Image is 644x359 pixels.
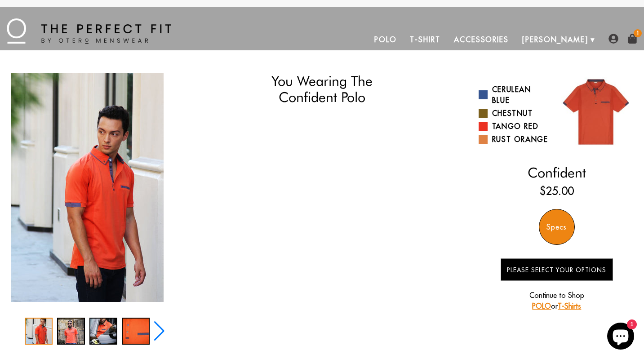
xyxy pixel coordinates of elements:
[153,321,165,341] div: Next slide
[25,318,53,345] div: 1 / 5
[627,34,637,44] img: shopping-bag-icon.png
[479,84,550,106] a: Cerulean Blue
[479,121,550,132] a: Tango Red
[447,29,515,50] a: Accessories
[558,301,581,310] a: T-Shirts
[539,209,575,245] div: Specs
[89,318,117,345] div: 3 / 5
[9,73,165,302] div: 1 / 5
[479,134,550,145] a: Rust Orange
[501,258,613,281] button: Please Select Your Options
[368,29,404,50] a: Polo
[57,318,85,345] div: 2 / 5
[479,164,635,181] h2: Confident
[479,108,550,119] a: Chestnut
[540,183,574,199] ins: $25.00
[532,301,551,310] a: POLO
[515,29,595,50] a: [PERSON_NAME]
[627,34,637,44] a: 1
[557,73,635,151] img: 029.jpg
[403,29,447,50] a: T-Shirt
[7,18,171,44] img: The Perfect Fit - by Otero Menswear - Logo
[11,73,164,302] img: IMG_2273_copy_1024x1024_2x_27594f68-ba78-48dd-8412-f45b0664e511_340x.jpg
[608,34,618,44] img: user-account-icon.png
[122,318,150,345] div: 4 / 5
[634,29,642,37] span: 1
[501,290,613,311] p: Continue to Shop or
[165,73,322,302] div: 2 / 5
[604,323,637,352] inbox-online-store-chat: Shopify online store chat
[219,73,426,106] h1: You Wearing The Confident Polo
[507,266,606,274] span: Please Select Your Options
